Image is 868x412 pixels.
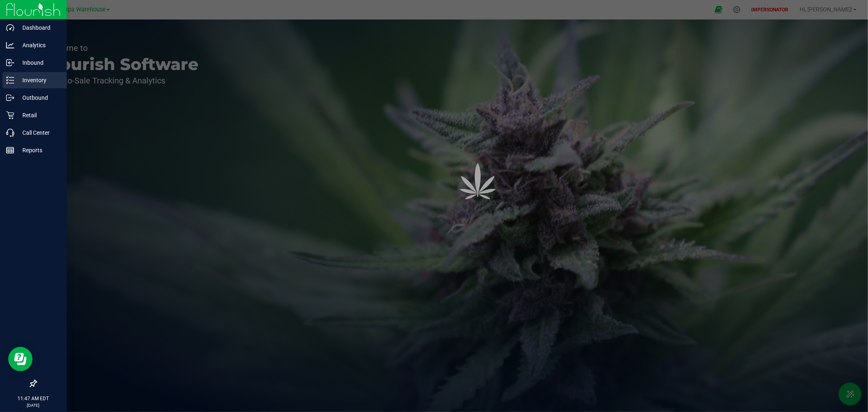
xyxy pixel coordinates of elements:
[14,75,63,85] p: Inventory
[14,93,63,103] p: Outbound
[6,41,14,49] inline-svg: Analytics
[6,76,14,84] inline-svg: Inventory
[6,24,14,32] inline-svg: Dashboard
[8,347,33,371] iframe: Resource center
[6,94,14,102] inline-svg: Outbound
[6,146,14,154] inline-svg: Reports
[6,59,14,67] inline-svg: Inbound
[6,111,14,119] inline-svg: Retail
[14,145,63,155] p: Reports
[14,58,63,68] p: Inbound
[14,128,63,138] p: Call Center
[14,40,63,50] p: Analytics
[4,402,63,408] p: [DATE]
[14,23,63,33] p: Dashboard
[14,110,63,120] p: Retail
[4,395,63,402] p: 11:47 AM EDT
[6,129,14,137] inline-svg: Call Center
